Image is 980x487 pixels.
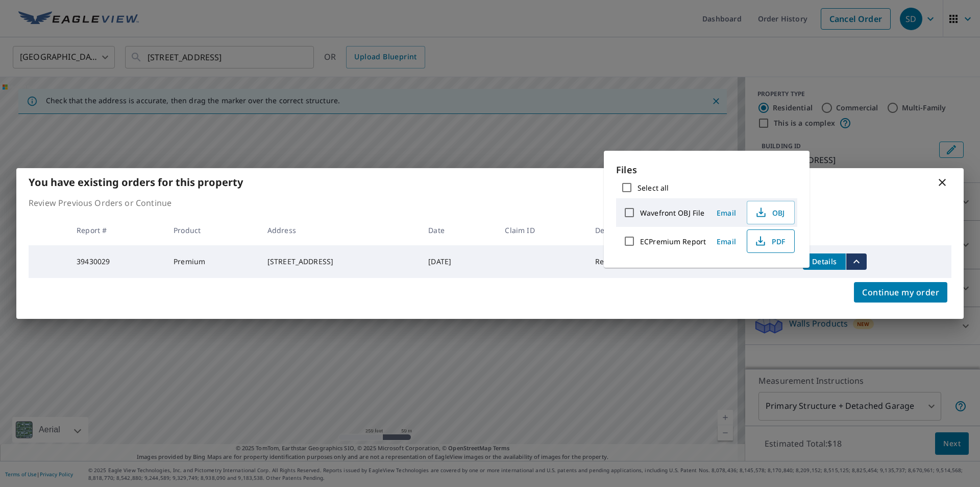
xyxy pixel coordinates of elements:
span: OBJ [753,206,786,219]
button: Email [710,205,743,221]
button: Continue my order [854,282,947,303]
th: Date [420,215,497,245]
button: PDF [747,229,795,253]
label: Select all [638,183,669,193]
td: Premium [165,245,259,278]
td: 39430029 [68,245,165,278]
th: Report # [68,215,165,245]
span: Email [714,237,739,246]
th: Delivery [587,215,674,245]
td: Regular [587,245,674,278]
td: [DATE] [420,245,497,278]
button: OBJ [747,201,795,224]
p: Files [616,163,797,177]
span: Email [714,208,739,218]
button: filesDropdownBtn-39430029 [846,253,867,270]
div: [STREET_ADDRESS] [267,257,412,267]
span: Details [809,257,840,266]
button: detailsBtn-39430029 [803,253,846,270]
b: You have existing orders for this property [29,175,243,189]
span: Continue my order [862,285,939,299]
label: Wavefront OBJ File [640,208,704,218]
span: PDF [753,235,786,247]
label: ECPremium Report [640,237,706,246]
p: Review Previous Orders or Continue [29,197,951,209]
th: Claim ID [497,215,586,245]
th: Address [259,215,420,245]
button: Email [710,234,743,249]
th: Product [165,215,259,245]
